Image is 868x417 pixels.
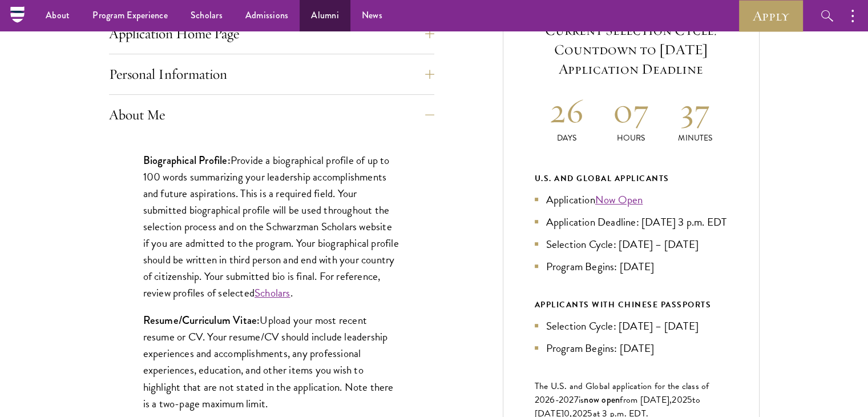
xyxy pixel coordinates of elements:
li: Application Deadline: [DATE] 3 p.m. EDT [535,214,728,230]
strong: Biographical Profile: [143,153,231,168]
li: Selection Cycle: [DATE] – [DATE] [535,318,728,334]
a: Scholars [255,284,290,301]
span: 7 [574,393,579,407]
span: -202 [555,393,574,407]
strong: Resume/Curriculum Vitae: [143,312,260,328]
span: The U.S. and Global application for the class of 202 [535,379,709,407]
span: is [579,393,584,407]
p: Provide a biographical profile of up to 100 words summarizing your leadership accomplishments and... [143,152,400,302]
p: Minutes [663,132,728,144]
span: 6 [550,393,555,407]
li: Application [535,191,728,208]
span: 5 [687,393,692,407]
li: Selection Cycle: [DATE] – [DATE] [535,236,728,252]
li: Program Begins: [DATE] [535,340,728,356]
p: Hours [599,132,663,144]
button: About Me [109,101,434,129]
h5: Current Selection Cycle: Countdown to [DATE] Application Deadline [535,21,728,79]
h2: 07 [599,89,663,132]
p: Upload your most recent resume or CV. Your resume/CV should include leadership experiences and ac... [143,312,400,411]
h2: 37 [663,89,728,132]
div: APPLICANTS WITH CHINESE PASSPORTS [535,298,728,312]
button: Application Home Page [109,20,434,47]
span: 202 [672,393,687,407]
span: now open [584,393,620,406]
span: from [DATE], [620,393,672,407]
button: Personal Information [109,61,434,88]
li: Program Begins: [DATE] [535,258,728,275]
p: Days [535,132,599,144]
h2: 26 [535,89,599,132]
div: U.S. and Global Applicants [535,171,728,186]
a: Now Open [595,191,643,208]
